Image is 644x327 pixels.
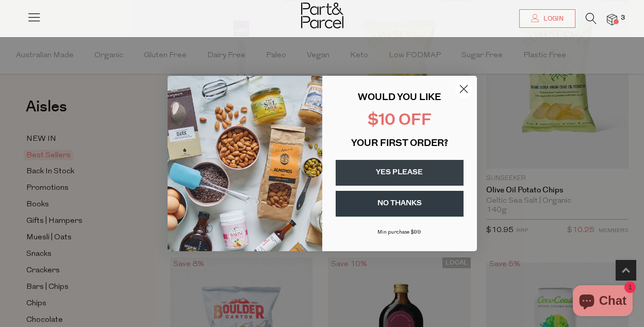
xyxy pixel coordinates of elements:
[168,76,322,251] img: 43fba0fb-7538-40bc-babb-ffb1a4d097bc.jpeg
[336,191,464,217] button: NO THANKS
[618,13,628,23] span: 3
[519,9,575,28] a: Login
[455,80,473,98] button: Close dialog
[301,3,343,28] img: Part&Parcel
[377,230,421,235] span: Min purchase $99
[368,113,432,129] span: $10 OFF
[570,285,636,319] inbox-online-store-chat: Shopify online store chat
[607,14,617,25] a: 3
[351,139,448,149] span: YOUR FIRST ORDER?
[358,93,441,103] span: WOULD YOU LIKE
[541,14,564,23] span: Login
[336,160,464,186] button: YES PLEASE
